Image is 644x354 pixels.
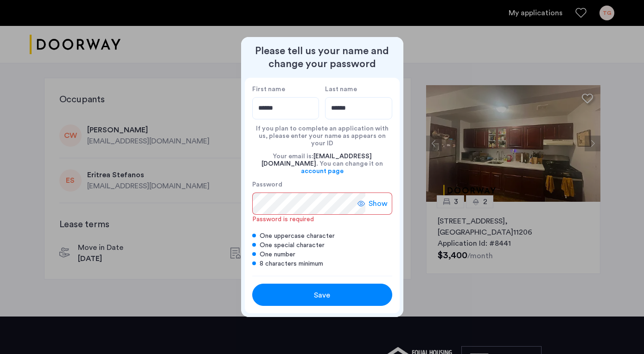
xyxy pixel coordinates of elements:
[245,44,400,70] h2: Please tell us your name and change your password
[325,85,392,93] label: Last name
[369,198,388,209] span: Show
[252,147,392,180] div: Your email is: . You can change it on
[252,284,392,306] button: button
[252,216,314,223] span: Password is required
[261,153,372,167] span: [EMAIL_ADDRESS][DOMAIN_NAME]
[314,290,330,301] span: Save
[252,85,319,93] label: First name
[252,119,392,147] div: If you plan to complete an application with us, please enter your name as appears on your ID
[252,250,392,259] div: One number
[301,168,344,175] a: account page
[252,231,392,241] div: One uppercase character
[252,259,392,268] div: 8 characters minimum
[252,241,392,250] div: One special character
[252,180,365,189] label: Password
